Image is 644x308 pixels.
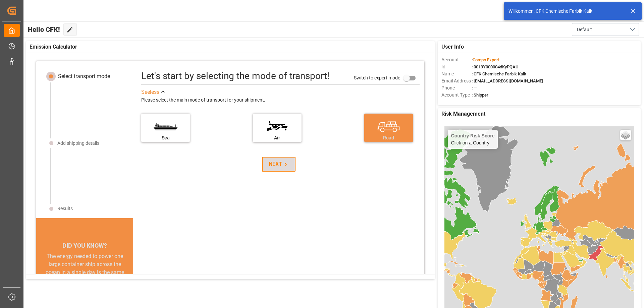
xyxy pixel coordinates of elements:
[145,134,186,141] div: Sea
[28,23,60,36] span: Hello CFK!
[472,64,519,69] span: : 0019Y000004dKyPQAU
[141,69,329,83] div: Let's start by selecting the mode of transport!
[472,85,477,90] span: : —
[577,26,592,33] span: Default
[441,63,472,70] span: Id
[262,157,296,172] button: NEXT
[451,133,495,145] div: Click on a Country
[354,75,400,80] span: Switch to expert mode
[368,134,410,141] div: Road
[472,93,488,98] span: : Shipper
[441,84,472,91] span: Phone
[57,205,73,212] div: Results
[472,71,526,76] span: : CFK Chemische Farbik Kalk
[141,96,420,104] div: Please select the main mode of transport for your shipment.
[451,133,495,138] h4: Country Risk Score
[57,140,99,147] div: Add shipping details
[620,130,631,140] a: Layers
[472,57,499,62] span: :
[572,23,639,36] button: open menu
[473,57,499,62] span: Compo Expert
[441,43,464,51] span: User Info
[256,134,298,141] div: Air
[441,56,472,63] span: Account
[44,252,125,301] div: The energy needed to power one large container ship across the ocean in a single day is the same ...
[441,110,485,118] span: Risk Management
[269,160,289,168] div: NEXT
[441,91,472,99] span: Account Type
[36,238,133,252] div: DID YOU KNOW?
[508,8,624,15] div: Willkommen, CFK Chemische Farbik Kalk
[30,43,77,51] span: Emission Calculator
[441,70,472,77] span: Name
[472,78,543,83] span: : [EMAIL_ADDRESS][DOMAIN_NAME]
[141,88,159,96] div: See less
[58,72,110,80] div: Select transport mode
[441,77,472,84] span: Email Address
